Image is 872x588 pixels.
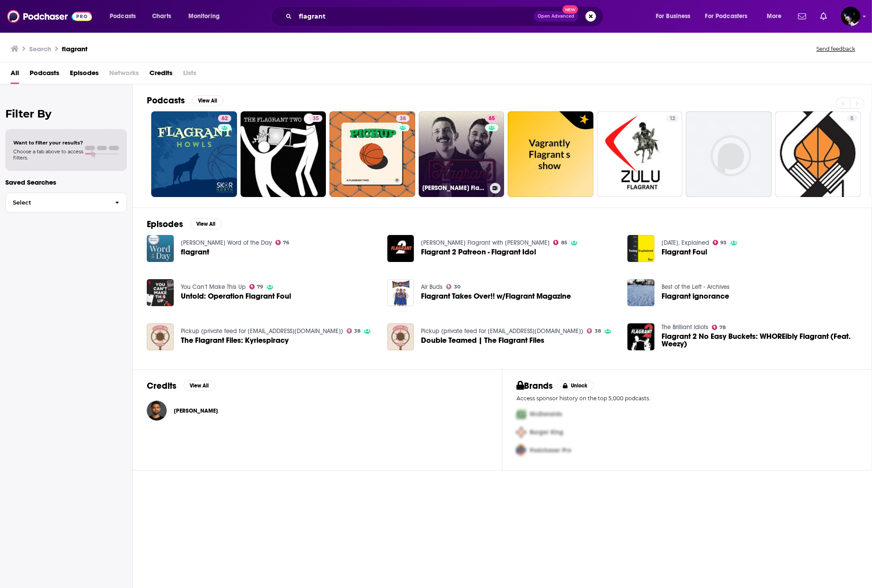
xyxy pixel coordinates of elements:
[147,235,174,262] img: flagrant
[149,66,172,84] span: Credits
[190,219,222,229] button: View All
[147,401,167,421] a: Akaash Singh
[275,240,290,245] a: 76
[188,10,220,23] span: Monitoring
[421,248,536,256] a: Flagrant 2 Patreon - Flagrant Idol
[662,292,729,300] a: Flagrant ignorance
[516,395,857,402] p: Access sponsor history on the top 5,000 podcasts.
[147,95,185,106] h2: Podcasts
[595,329,601,333] span: 38
[587,328,601,334] a: 38
[184,380,215,391] button: View All
[5,107,127,120] h2: Filter By
[489,114,495,123] span: 85
[627,279,654,306] a: Flagrant ignorance
[218,115,231,122] a: 62
[712,325,726,330] a: 78
[841,7,861,26] img: User Profile
[485,115,498,122] a: 85
[181,248,209,256] a: flagrant
[182,9,231,23] button: open menu
[11,66,19,84] span: All
[721,241,727,245] span: 93
[387,323,414,350] a: Double Teamed | The Flagrant Files
[181,292,291,300] a: Untold: Operation Flagrant Foul
[181,337,289,344] a: The Flagrant Files: Kyriespiracy
[775,111,861,197] a: 5
[147,380,176,391] h2: Credits
[257,285,263,289] span: 79
[13,148,83,161] span: Choose a tab above to access filters.
[7,8,92,25] img: Podchaser - Follow, Share and Rate Podcasts
[192,95,224,106] button: View All
[147,380,215,391] a: CreditsView All
[152,10,171,23] span: Charts
[421,327,583,335] a: Pickup (private feed for hello@flagrantmag.com)
[241,111,326,197] a: 35
[557,380,594,391] button: Unlock
[662,283,730,291] a: Best of the Left - Archives
[534,11,578,22] button: Open AdvancedNew
[817,9,830,24] a: Show notifications dropdown
[419,111,505,197] a: 85[PERSON_NAME] Flagrant with [PERSON_NAME]
[767,10,782,23] span: More
[841,7,861,26] span: Logged in as zreese
[174,407,218,414] a: Akaash Singh
[295,9,534,23] input: Search podcasts, credits, & more...
[597,111,683,197] a: 12
[847,115,857,122] a: 5
[530,429,563,436] span: Burger King
[705,10,748,23] span: For Podcasters
[5,193,127,212] button: Select
[354,329,360,333] span: 38
[151,111,237,197] a: 62
[421,292,571,300] a: Flagrant Takes Over!! w/Flagrant Magazine
[147,219,183,230] h2: Episodes
[222,114,228,123] span: 62
[538,14,574,19] span: Open Advanced
[279,6,612,27] div: Search podcasts, credits, & more...
[62,45,88,53] h3: flagrant
[662,248,707,256] a: Flagrant Foul
[513,423,530,441] img: Second Pro Logo
[446,284,460,289] a: 30
[627,235,654,262] img: Flagrant Foul
[183,66,196,84] span: Lists
[103,9,147,23] button: open menu
[396,115,409,122] a: 38
[713,240,727,245] a: 93
[181,239,272,247] a: Merriam-Webster's Word of the Day
[761,9,793,23] button: open menu
[70,66,99,84] a: Episodes
[662,333,857,348] span: Flagrant 2 No Easy Buckets: WHOREibly Flagrant (Feat. Weezy)
[814,45,858,53] button: Send feedback
[110,10,136,23] span: Podcasts
[795,9,810,24] a: Show notifications dropdown
[513,441,530,459] img: Third Pro Logo
[329,111,415,197] a: 38
[553,240,567,245] a: 85
[309,115,322,122] a: 35
[387,279,414,306] a: Flagrant Takes Over!! w/Flagrant Magazine
[669,114,675,123] span: 12
[30,66,59,84] a: Podcasts
[400,114,406,123] span: 38
[627,323,654,350] img: Flagrant 2 No Easy Buckets: WHOREibly Flagrant (Feat. Weezy)
[516,380,553,391] h2: Brands
[530,410,562,418] span: McDonalds
[562,5,578,14] span: New
[146,9,176,23] a: Charts
[421,283,443,291] a: Air Buds
[454,285,460,289] span: 30
[109,66,139,84] span: Networks
[841,7,861,26] button: Show profile menu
